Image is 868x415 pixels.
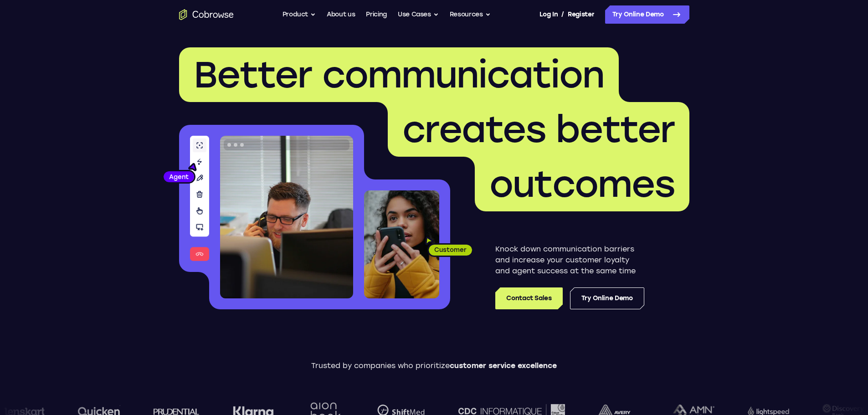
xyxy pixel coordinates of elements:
[366,5,387,24] a: Pricing
[282,5,316,24] button: Product
[570,287,644,309] a: Try Online Demo
[327,5,355,24] a: About us
[450,361,557,370] span: customer service excellence
[489,162,675,206] span: outcomes
[568,5,594,24] a: Register
[398,5,439,24] button: Use Cases
[179,9,234,20] a: Go to the home page
[495,244,644,277] p: Knock down communication barriers and increase your customer loyalty and agent success at the sam...
[605,5,689,24] a: Try Online Demo
[364,190,439,298] img: A customer holding their phone
[495,287,562,309] a: Contact Sales
[220,136,353,298] img: A customer support agent talking on the phone
[450,5,491,24] button: Resources
[194,53,604,97] span: Better communication
[539,5,558,24] a: Log In
[153,408,199,415] img: prudential
[561,9,564,20] span: /
[402,108,675,151] span: creates better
